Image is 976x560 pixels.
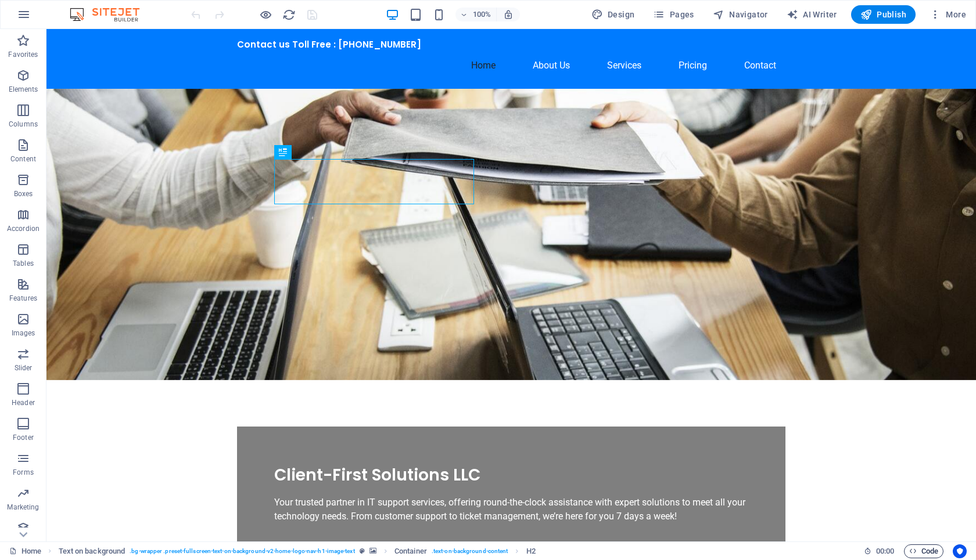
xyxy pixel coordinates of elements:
span: Click to select. Double-click to edit [394,544,427,558]
a: Click to cancel selection. Double-click to open Pages [9,544,41,558]
p: Elements [9,85,38,94]
button: Publish [851,5,916,24]
span: Code [909,544,938,558]
p: Footer [13,433,34,442]
span: Click to select. Double-click to edit [59,544,125,558]
span: Design [591,9,635,20]
button: More [925,5,971,24]
span: More [930,9,966,20]
span: Publish [860,9,906,20]
p: Content [10,154,36,164]
p: Slider [15,363,33,373]
p: Header [12,398,35,407]
i: This element contains a background [369,548,376,554]
nav: breadcrumb [59,544,536,558]
span: . bg-wrapper .preset-fullscreen-text-on-background-v2-home-logo-nav-h1-image-text [130,544,354,558]
button: Navigator [708,5,773,24]
p: Features [9,294,37,303]
span: Pages [653,9,694,20]
span: 00 00 [876,544,894,558]
img: Editor Logo [67,8,154,21]
i: On resize automatically adjust zoom level to fit chosen device. [503,9,514,20]
span: Navigator [713,9,768,20]
h6: Session time [864,544,895,558]
button: Click here to leave preview mode and continue editing [259,8,272,21]
button: 100% [455,8,497,21]
span: AI Writer [787,9,837,20]
span: : [884,547,886,555]
p: Forms [13,468,34,477]
p: Marketing [7,503,39,512]
button: Pages [648,5,698,24]
i: This element is a customizable preset [360,548,365,554]
p: Tables [13,259,34,268]
i: Reload page [282,8,296,21]
p: Images [12,328,35,338]
button: reload [282,8,296,21]
p: Accordion [7,224,40,233]
p: Columns [9,120,38,129]
span: . text-on-background-content [432,544,508,558]
button: Design [587,5,640,24]
p: Favorites [8,50,38,59]
p: Boxes [14,189,33,198]
span: Click to select. Double-click to edit [526,544,536,558]
h6: 100% [473,8,491,21]
div: Design (Ctrl+Alt+Y) [587,5,640,24]
button: Usercentrics [953,544,967,558]
button: Code [904,544,943,558]
button: AI Writer [782,5,842,24]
